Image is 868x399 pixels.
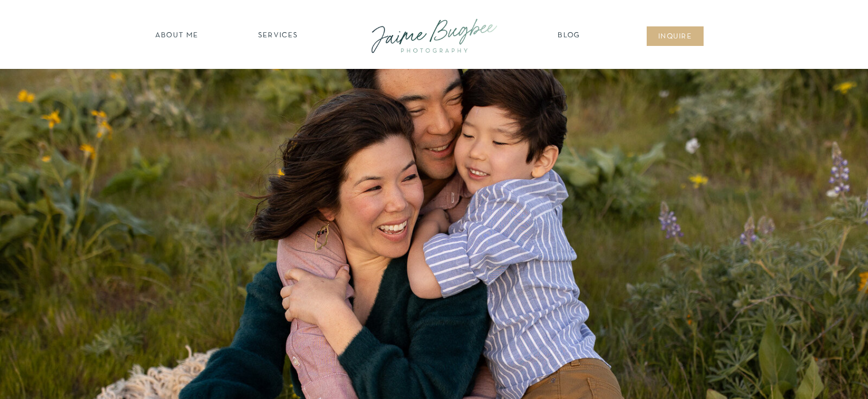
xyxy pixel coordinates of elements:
a: about ME [152,30,202,42]
a: inqUIre [652,32,698,43]
a: SERVICES [245,30,310,42]
a: Blog [555,30,583,42]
